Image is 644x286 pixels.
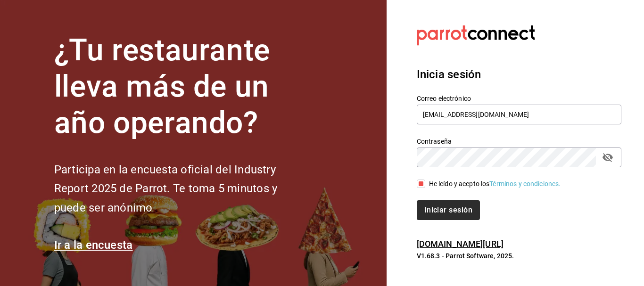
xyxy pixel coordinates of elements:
[600,149,616,165] button: passwordField
[417,105,621,124] input: Ingresa tu correo electrónico
[417,66,621,83] h3: Inicia sesión
[417,251,621,261] p: V1.68.3 - Parrot Software, 2025.
[489,180,561,188] a: Términos y condiciones.
[417,239,504,249] a: [DOMAIN_NAME][URL]
[417,138,621,145] label: Contraseña
[417,200,480,220] button: Iniciar sesión
[429,179,561,189] div: He leído y acepto los
[54,160,309,218] h2: Participa en la encuesta oficial del Industry Report 2025 de Parrot. Te toma 5 minutos y puede se...
[54,238,133,252] a: Ir a la encuesta
[417,95,621,102] label: Correo electrónico
[54,33,309,141] h1: ¿Tu restaurante lleva más de un año operando?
